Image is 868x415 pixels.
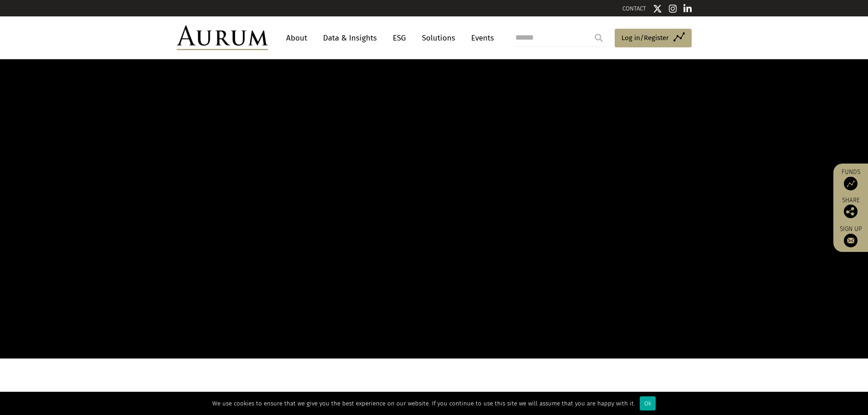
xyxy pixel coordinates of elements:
[838,225,863,247] a: Sign up
[318,30,381,46] a: Data & Insights
[622,5,646,12] a: CONTACT
[683,4,692,13] img: Linkedin icon
[615,29,692,48] a: Log in/Register
[282,30,312,46] a: About
[590,29,608,47] input: Submit
[838,197,863,218] div: Share
[388,30,411,46] a: ESG
[669,4,677,13] img: Instagram icon
[640,396,656,410] div: Ok
[844,234,858,247] img: Sign up to our newsletter
[838,168,863,190] a: Funds
[621,32,669,43] span: Log in/Register
[844,205,858,218] img: Share this post
[177,26,268,50] img: Aurum
[467,30,494,46] a: Events
[417,30,460,46] a: Solutions
[844,177,858,190] img: Access Funds
[653,4,662,13] img: Twitter icon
